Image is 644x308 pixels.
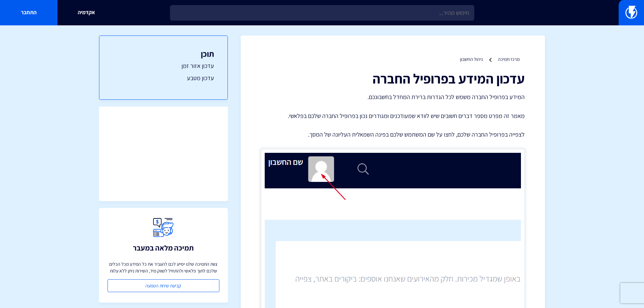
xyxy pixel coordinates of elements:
a: עדכון אזור זמן [113,62,214,70]
p: צוות התמיכה שלנו יסייע לכם להעביר את כל המידע מכל הכלים שלכם לתוך פלאשי ולהתחיל לשווק מיד, השירות... [108,261,219,274]
p: המידע בפרופיל החברה משמש לכל הגדרות ברירת המחדל בחשבונכם. [261,93,525,101]
h1: עדכון המידע בפרופיל החברה [261,71,525,86]
a: קביעת שיחת הטמעה [108,279,219,292]
input: חיפוש מהיר... [170,5,474,21]
p: לצפייה בפרופיל החברה שלכם, לחצו על שם המשתמש שלכם בפינה השמאלית העליונה של המסך. [261,130,525,139]
p: מאמר זה מפרט מספר דברים חשובים שיש לוודא שמעודכנים ומגודרים נכון בפרופיל החברה שלכם בפלאשי. [261,112,525,120]
a: עדכון מטבע [113,74,214,82]
h3: תמיכה מלאה במעבר [133,244,194,252]
a: ניהול החשבון [460,56,483,62]
h3: תוכן [113,49,214,58]
a: מרכז תמיכה [498,56,520,62]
